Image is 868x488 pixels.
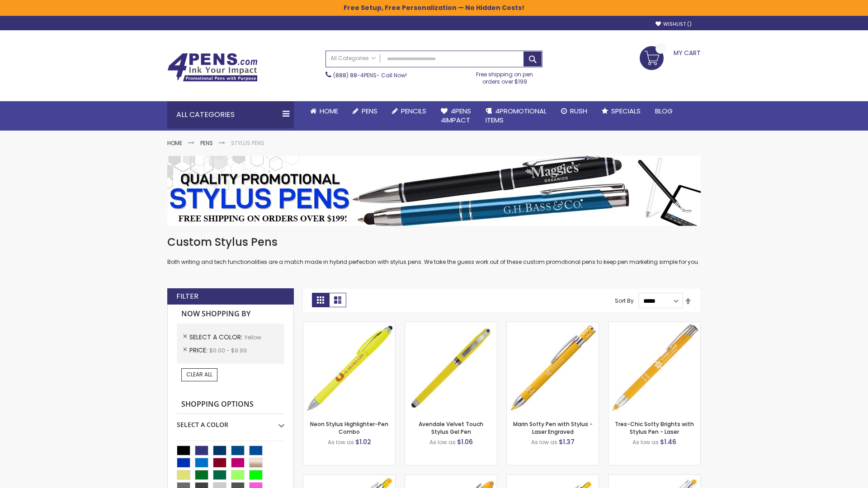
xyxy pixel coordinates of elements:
[345,101,385,121] a: Pens
[609,322,700,329] a: Tres-Chic Softy Brights with Stylus Pen - Laser-Yellow
[181,368,217,381] a: Clear All
[632,438,659,446] span: As low as
[177,305,284,324] strong: Now Shopping by
[467,67,543,85] div: Free shipping on pen orders over $199
[660,437,676,446] span: $1.46
[176,291,198,301] strong: Filter
[209,347,247,354] span: $0.00 - $9.99
[554,101,594,121] a: Rush
[326,51,380,66] a: All Categories
[200,139,213,147] a: Pens
[167,235,701,249] h1: Custom Stylus Pens
[434,101,478,131] a: 4Pens4impact
[486,106,547,125] span: 4PROMOTIONAL ITEMS
[177,414,284,429] div: Select A Color
[328,438,354,446] span: As low as
[507,474,599,482] a: Phoenix Softy Brights Gel with Stylus Pen - Laser-Yellow
[167,53,258,82] img: 4Pens Custom Pens and Promotional Products
[615,297,634,305] label: Sort By
[507,322,599,329] a: Marin Softy Pen with Stylus - Laser Engraved-Yellow
[609,474,700,482] a: Tres-Chic Softy with Stylus Top Pen - ColorJet-Yellow
[303,322,395,329] a: Neon Stylus Highlighter-Pen Combo-Yellow
[429,438,456,446] span: As low as
[167,139,182,147] a: Home
[362,106,377,116] span: Pens
[419,420,483,435] a: Avendale Velvet Touch Stylus Gel Pen
[648,101,680,121] a: Blog
[570,106,587,116] span: Rush
[405,322,497,414] img: Avendale Velvet Touch Stylus Gel Pen-Yellow
[441,106,471,125] span: 4Pens 4impact
[531,438,557,446] span: As low as
[611,106,641,116] span: Specials
[189,346,209,355] span: Price
[310,420,388,435] a: Neon Stylus Highlighter-Pen Combo
[303,322,395,414] img: Neon Stylus Highlighter-Pen Combo-Yellow
[656,21,692,28] a: Wishlist
[167,101,294,128] div: All Categories
[385,101,434,121] a: Pencils
[177,395,284,414] strong: Shopping Options
[594,101,648,121] a: Specials
[405,474,497,482] a: Ellipse Softy Brights with Stylus Pen - Laser-Yellow
[355,437,371,446] span: $1.02
[330,55,376,62] span: All Categories
[167,156,701,226] img: Stylus Pens
[320,106,338,116] span: Home
[655,106,673,116] span: Blog
[244,333,261,341] span: Yellow
[559,437,575,446] span: $1.37
[303,101,345,121] a: Home
[189,333,244,342] span: Select A Color
[405,322,497,329] a: Avendale Velvet Touch Stylus Gel Pen-Yellow
[231,139,264,147] strong: Stylus Pens
[507,322,599,414] img: Marin Softy Pen with Stylus - Laser Engraved-Yellow
[186,371,212,378] span: Clear All
[303,474,395,482] a: Phoenix Softy Brights with Stylus Pen - Laser-Yellow
[478,101,554,131] a: 4PROMOTIONALITEMS
[333,71,377,79] a: (888) 88-4PENS
[615,420,694,435] a: Tres-Chic Softy Brights with Stylus Pen - Laser
[513,420,593,435] a: Marin Softy Pen with Stylus - Laser Engraved
[333,71,407,79] span: - Call Now!
[167,235,701,266] div: Both writing and tech functionalities are a match made in hybrid perfection with stylus pens. We ...
[457,437,473,446] span: $1.06
[609,322,700,414] img: Tres-Chic Softy Brights with Stylus Pen - Laser-Yellow
[401,106,426,116] span: Pencils
[312,293,329,307] strong: Grid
